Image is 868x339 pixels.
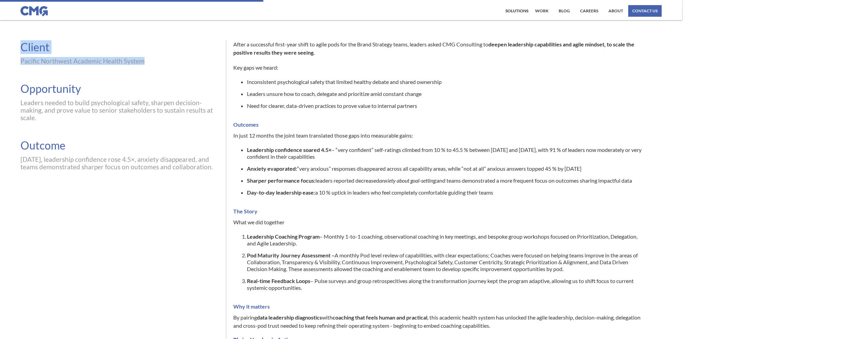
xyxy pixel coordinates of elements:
strong: data leadership diagnostics [257,314,322,321]
a: work [533,5,550,17]
li: – Pulse surveys and group retrospecitives along the transformation journey kept the program adapt... [247,278,646,291]
li: A monthly Pod level review of capabilities, with clear expectations; Coaches were focused on help... [247,252,646,272]
li: “very anxious” responses disappeared across all capability areas, while “not at all” anxious answ... [247,165,646,172]
div: Solutions [505,9,528,13]
li: – “very confident” self-ratings climbed from 10 % to 45.5 % between [DATE] and [DATE], with 91 % ... [247,146,646,160]
h3: ‍ [233,208,646,215]
li: a 10 % uptick in leaders who feel completely comfortable guiding their teams [247,189,646,196]
strong: Leadership Coaching Program [247,233,320,240]
li: leaders reported decreased and teams demonstrated a more frequent focus on outcomes sharing impac... [247,177,646,184]
a: Blog [557,5,572,17]
strong: Anxiety evaporated: [247,165,297,172]
a: Careers [578,5,600,17]
div: Outcome [20,139,219,152]
div: contact us [632,9,658,13]
a: About [607,5,625,17]
strong: Pod Maturity Journey Assessment – [247,252,335,258]
div: Leaders needed to build psychological safety, sharpen decision-making, and prove value to senior ... [20,99,219,122]
h3: ‍ [233,121,646,128]
strong: Real-time Feedback Loops [247,278,310,284]
img: CMG logo in blue. [20,6,48,16]
li: Inconsistent psychological safety that limited healthy debate and shared ownership [247,79,646,85]
strong: coaching that feels human and practical [333,314,427,321]
div: [DATE], leadership confidence rose 4.5×, anxiety disappeared, and teams demonstrated sharper focu... [20,156,219,171]
strong: Leadership confidence soared 4.5× [247,146,332,153]
li: Leaders unsure how to coach, delegate and prioritize amid constant change [247,90,646,97]
p: By pairing with , this academic health system has unlocked the agile leadership, decision-making,... [233,313,646,330]
em: anxiety about goal-setting; [379,177,437,184]
strong: Sharper performance focus: [247,177,315,184]
p: In just 12 months the joint team translated those gaps into measurable gains: [233,131,646,140]
h3: ‍ [233,303,646,310]
strong: Why it matters [233,303,270,310]
li: – Monthly 1-to-1 coaching, observational coaching in key meetings, and bespoke group workshops fo... [247,233,646,247]
div: Pacific Northwest Academic Health System [20,57,219,65]
p: After a successful first-year shift to agile pods for the Brand Strategy teams, leaders asked CMG... [233,40,646,57]
strong: The Story [233,208,258,214]
div: Client [20,40,219,54]
strong: Day-to-day leadership ease: [247,189,315,196]
div: Opportunity [20,82,219,96]
li: Need for clearer, data-driven practices to prove value to internal partners [247,102,646,109]
p: What we did together [233,218,646,226]
p: Key gaps we heard: [233,63,646,72]
strong: Outcomes [233,121,259,128]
